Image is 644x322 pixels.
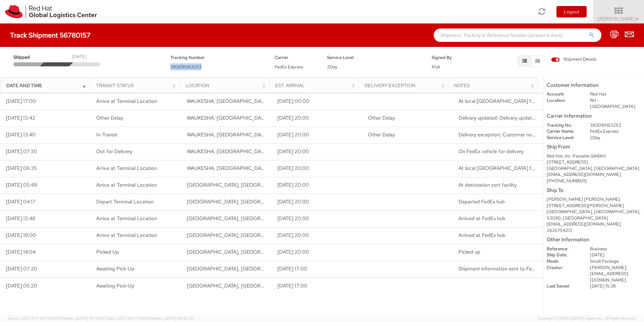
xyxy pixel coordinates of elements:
[96,215,157,222] span: Arrive at Terminal Location
[547,159,641,166] div: [STREET_ADDRESS]
[542,283,585,289] dt: Last Saved:
[542,98,585,104] dt: Location:
[542,128,585,135] dt: Carrier Name:
[271,93,362,110] td: [DATE] 00:00
[551,56,596,64] label: Shipment Details
[96,198,154,205] span: Depart Terminal Location
[547,113,641,119] h5: Carrier Information
[551,56,596,63] span: Shipment Details
[187,198,346,205] span: MEMPHIS, TN, US
[96,131,117,138] span: In-Transit
[459,198,505,205] span: Departed FedEx hub
[151,316,193,321] span: master, [DATE] 09:46:25
[547,228,641,234] div: 2626754213
[6,82,88,89] div: Date and Time
[96,165,157,172] span: Arrive at Terminal Location
[271,110,362,127] td: [DATE] 20:00
[96,115,123,121] span: Other Delay
[170,55,265,60] h5: Tracking Number
[275,55,317,60] h5: Carrier
[96,98,157,105] span: Arrive at Terminal Location
[10,31,91,39] h4: Track Shipment 56780157
[459,182,517,188] span: At destination sort facility
[187,182,346,188] span: MILWAUKEE, WI, US
[271,177,362,194] td: [DATE] 20:00
[271,261,362,277] td: [DATE] 17:00
[542,252,585,258] dt: Ship Date:
[459,265,540,272] span: Shipment information sent to FedEx
[275,82,357,89] div: Est. Arrival
[327,64,337,70] span: 2Day
[547,153,641,159] div: Red Hat, Inc. Panashe GARAH
[365,82,446,89] div: Delivery Exception
[590,265,627,270] span: [PERSON_NAME],
[538,316,636,321] span: Copyright © [DATE]-[DATE] Agistix Inc., All Rights Reserved
[547,82,641,88] h5: Customer Information
[459,115,538,121] span: Delivery updated; Delivery updated
[187,265,346,272] span: RALEIGH, NC, US
[96,182,157,188] span: Arrive at Terminal Location
[13,54,42,61] span: Shipped
[5,5,97,18] img: rh-logistics-00dfa346123c4ec078e1.svg
[63,316,105,321] span: master, [DATE] 09:50:40
[187,165,322,172] span: WAUKESHA, WI, US
[96,265,135,272] span: Awaiting Pick-Up
[454,82,536,89] div: Notes
[547,196,641,203] div: [PERSON_NAME] [PERSON_NAME]
[459,215,505,222] span: Arrived at FedEx hub
[327,55,422,60] h5: Service Level
[459,131,597,138] span: Delivery exception; Customer not available or business closed
[542,135,585,141] dt: Service Level:
[459,148,524,155] span: On FedEx vehicle for delivery
[542,265,585,271] dt: Creator:
[106,316,193,321] span: Client: 2025.18.0-71d3358
[434,28,601,42] input: Shipment, Tracking or Reference Number (at least 4 chars)
[547,209,641,221] div: [GEOGRAPHIC_DATA], [GEOGRAPHIC_DATA], 53090, [GEOGRAPHIC_DATA]
[187,232,346,239] span: RALEIGH, NC, US
[170,64,202,70] span: 393095163253
[72,54,87,60] div: [DATE]
[547,188,641,193] h5: Ship To
[271,143,362,160] td: [DATE] 20:00
[8,316,105,321] span: Server: 2025.19.0-91c74307f99
[547,221,641,228] div: [EMAIL_ADDRESS][DOMAIN_NAME]
[542,122,585,129] dt: Tracking No:
[187,215,346,222] span: MEMPHIS, TN, US
[459,98,544,105] span: At local FedEx facility
[187,148,322,155] span: WAUKESHA, WI, US
[368,131,395,138] span: Other Delay
[187,115,322,121] span: WAUKESHA, WI, US
[547,166,641,172] div: [GEOGRAPHIC_DATA], [GEOGRAPHIC_DATA]
[368,115,395,121] span: Other Delay
[547,144,641,150] h5: Ship From
[96,232,157,239] span: Arrive at Terminal Location
[432,64,440,70] span: N\A
[187,131,322,138] span: WAUKESHA, WI, US
[542,91,585,98] dt: Account:
[459,249,480,255] span: Picked up
[271,210,362,227] td: [DATE] 20:00
[271,244,362,261] td: [DATE] 20:00
[547,178,641,184] div: [PHONE_NUMBER]
[96,282,135,289] span: Awaiting Pick-Up
[547,237,641,243] h5: Other Information
[96,249,119,255] span: Picked Up
[432,55,474,60] h5: Signed By
[271,127,362,143] td: [DATE] 20:00
[556,6,587,17] button: Logout
[185,82,267,89] div: Location
[96,148,132,155] span: Out for Delivery
[96,82,177,89] div: Transit Status
[542,246,585,252] dt: Reference:
[459,165,544,172] span: At local FedEx facility
[275,64,303,70] span: FedEx Express
[271,227,362,244] td: [DATE] 20:00
[547,203,641,209] div: [STREET_ADDRESS][PERSON_NAME]
[459,232,505,239] span: Arrived at FedEx hub
[271,194,362,210] td: [DATE] 20:00
[542,258,585,265] dt: Mode:
[271,160,362,177] td: [DATE] 20:00
[636,16,640,22] span: ▼
[598,16,640,22] span: [PERSON_NAME]
[187,282,346,289] span: RALEIGH, NC, US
